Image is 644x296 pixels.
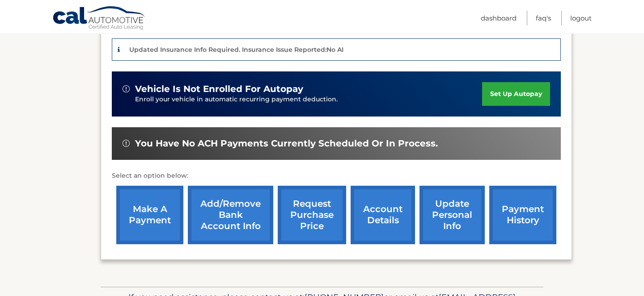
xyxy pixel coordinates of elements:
a: payment history [489,186,556,244]
a: update personal info [419,186,485,244]
p: Enroll your vehicle in automatic recurring payment deduction. [135,95,482,104]
a: request purchase price [278,186,346,244]
img: alert-white.svg [123,140,130,147]
a: Dashboard [481,11,517,25]
a: Logout [570,11,592,25]
a: Cal Automotive [52,6,146,32]
p: Select an option below: [112,171,561,181]
a: make a payment [116,186,183,244]
a: account details [351,186,415,244]
a: FAQ's [536,11,551,25]
p: Updated Insurance Info Required. Insurance Issue Reported:No AI [129,46,343,54]
a: set up autopay [482,82,550,106]
span: You have no ACH payments currently scheduled or in process. [135,138,438,149]
img: alert-white.svg [123,85,130,92]
a: Add/Remove bank account info [188,186,273,244]
span: vehicle is not enrolled for autopay [135,83,303,95]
